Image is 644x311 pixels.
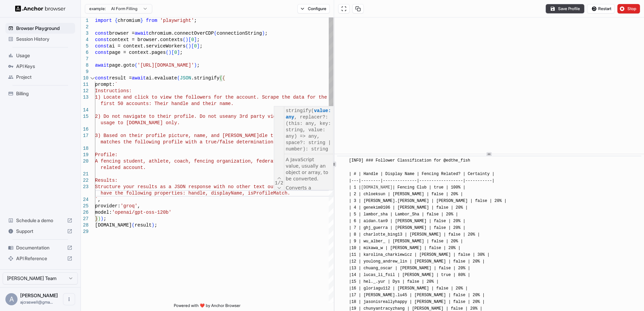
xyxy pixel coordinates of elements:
[132,222,134,228] span: (
[160,18,194,23] span: 'playwright'
[115,82,118,87] span: `
[95,114,228,119] span: 2) Do not navigate to their profile. Do not use
[171,50,174,55] span: [
[95,43,109,49] span: const
[81,145,89,152] div: 18
[275,181,283,185] div: 1/2
[16,25,72,32] span: Browser Playground
[95,133,259,138] span: 3) Based on their profile picture, name, and [PERSON_NAME]
[242,139,276,145] span: termination:
[188,43,191,49] span: )
[186,37,188,42] span: )
[180,75,191,81] span: JSON
[140,18,143,23] span: }
[95,88,132,94] span: Instructions:
[546,4,584,13] button: Save Profile
[109,31,135,36] span: browser =
[197,43,199,49] span: ]
[81,184,89,190] div: 23
[183,37,185,42] span: (
[137,203,140,209] span: ,
[174,50,177,55] span: 0
[222,75,225,81] span: {
[15,5,66,12] img: Anchor Logo
[20,292,58,298] span: Andrew Craswell
[168,50,171,55] span: )
[617,4,640,13] button: Stop
[95,18,112,23] span: import
[81,133,89,139] div: 17
[5,72,75,82] div: Project
[103,216,106,221] span: ;
[95,159,231,164] span: A fencing student, athlete, coach, fencing organ
[191,43,194,49] span: [
[194,18,197,23] span: ;
[286,185,330,217] p: Converts a JavaScript value to a JavaScript Object Notation (JSON) string.
[286,108,331,120] span: value: any
[95,178,118,183] span: Results:
[5,226,75,237] div: Support
[81,197,89,203] div: 24
[95,152,118,158] span: Profile:
[262,31,265,36] span: )
[98,197,100,202] span: ,
[16,63,72,70] span: API Keys
[135,31,149,36] span: await
[81,229,89,235] div: 29
[361,185,393,190] a: [DOMAIN_NAME]
[101,216,103,221] span: )
[154,222,157,228] span: ;
[95,37,109,42] span: const
[81,24,89,30] div: 2
[5,293,18,305] div: A
[95,197,98,202] span: `
[20,300,53,305] span: ajcraswell@gmail.com
[194,37,197,42] span: ]
[115,18,118,23] span: {
[5,61,75,72] div: API Keys
[95,95,231,100] span: 1) Locate and click to view the followers for th
[81,216,89,222] div: 27
[81,69,89,75] div: 9
[286,157,330,182] p: A JavaScript value, usually an object or array, to be converted.
[95,31,109,36] span: const
[112,210,171,215] span: 'openai/gpt-oss-120b'
[352,4,364,13] button: Copy session ID
[81,56,89,62] div: 7
[5,50,75,61] div: Usage
[297,4,330,13] button: Configure
[146,75,177,81] span: ai.evaluate
[109,50,166,55] span: page = context.pages
[81,158,89,165] div: 20
[194,43,197,49] span: 0
[135,63,137,68] span: (
[177,50,180,55] span: ]
[598,6,611,11] span: Restart
[16,244,64,251] span: Documentation
[5,253,75,264] div: API Reference
[81,49,89,56] div: 6
[16,52,72,59] span: Usage
[16,90,72,97] span: Billing
[98,216,100,221] span: )
[81,126,89,133] div: 16
[231,184,332,189] span: o other text output. The JSON should
[5,23,75,34] div: Browser Playground
[228,114,330,119] span: any 3rd party viewers, restrict your
[81,43,89,49] div: 5
[217,31,262,36] span: connectionString
[81,152,89,158] div: 19
[191,75,220,81] span: .stringify
[101,165,146,170] span: related account.
[16,36,72,42] span: Session History
[149,31,214,36] span: chromium.connectOverCDP
[341,157,344,164] span: ​
[5,242,75,253] div: Documentation
[109,43,186,49] span: ai = context.serviceWorkers
[121,203,137,209] span: 'groq'
[587,4,615,13] button: Restart
[180,50,183,55] span: ;
[16,255,64,262] span: API Reference
[63,293,75,305] button: Open menu
[16,217,64,224] span: Schedule a demo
